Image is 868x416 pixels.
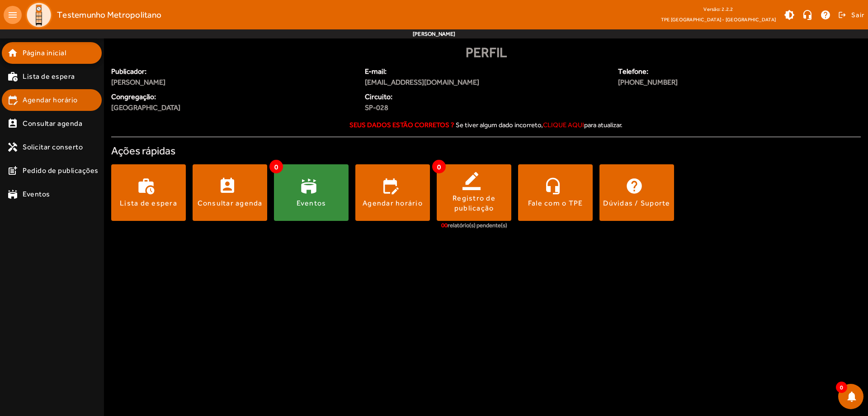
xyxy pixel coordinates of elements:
span: SP-028 [365,102,481,113]
span: [PHONE_NUMBER] [618,77,797,88]
span: [GEOGRAPHIC_DATA] [111,102,180,113]
span: Consultar agenda [23,118,82,129]
div: Consultar agenda [198,198,263,208]
div: Eventos [297,198,326,208]
mat-icon: perm_contact_calendar [7,118,18,129]
span: Publicador: [111,66,354,77]
mat-icon: home [7,48,18,58]
mat-icon: edit_calendar [7,95,18,105]
span: 0 [836,382,847,393]
span: Lista de espera [23,71,75,82]
span: Se tiver algum dado incorreto, para atualizar. [456,121,623,129]
span: 0 [432,160,446,173]
mat-icon: handyman [7,142,18,153]
div: Dúvidas / Suporte [603,198,670,208]
img: Logo TPE [25,1,52,29]
strong: Seus dados estão corretos ? [349,121,454,129]
span: 00 [441,222,448,229]
span: TPE [GEOGRAPHIC_DATA] - [GEOGRAPHIC_DATA] [661,15,776,24]
span: Página inicial [23,48,66,58]
button: Agendar horário [355,164,430,221]
span: Telefone: [618,66,797,77]
div: Fale com o TPE [528,198,583,208]
mat-icon: post_add [7,165,18,176]
span: Sair [851,8,864,22]
div: relatório(s) pendente(s) [441,221,507,230]
span: Congregação: [111,91,354,102]
span: [EMAIL_ADDRESS][DOMAIN_NAME] [365,77,608,88]
mat-icon: menu [4,6,22,24]
div: Perfil [111,42,861,62]
span: Pedido de publicações [23,165,99,176]
div: Agendar horário [363,198,423,208]
span: Eventos [23,189,50,200]
span: Solicitar conserto [23,142,83,153]
h4: Ações rápidas [111,144,861,158]
span: 0 [269,160,283,173]
button: Registro de publicação [437,164,511,221]
button: Fale com o TPE [518,164,593,221]
div: Versão: 2.2.2 [661,4,776,15]
a: Testemunho Metropolitano [22,1,161,29]
button: Consultar agenda [193,164,267,221]
button: Sair [837,8,864,22]
mat-icon: stadium [7,189,18,200]
div: Lista de espera [120,198,177,208]
span: Testemunho Metropolitano [57,8,161,22]
span: Agendar horário [23,95,78,105]
span: Circuito: [365,91,481,102]
mat-icon: work_history [7,71,18,82]
span: clique aqui [543,121,584,129]
span: [PERSON_NAME] [111,77,354,88]
button: Dúvidas / Suporte [599,164,674,221]
button: Lista de espera [111,164,186,221]
button: Eventos [274,164,349,221]
div: Registro de publicação [437,193,511,214]
span: E-mail: [365,66,608,77]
